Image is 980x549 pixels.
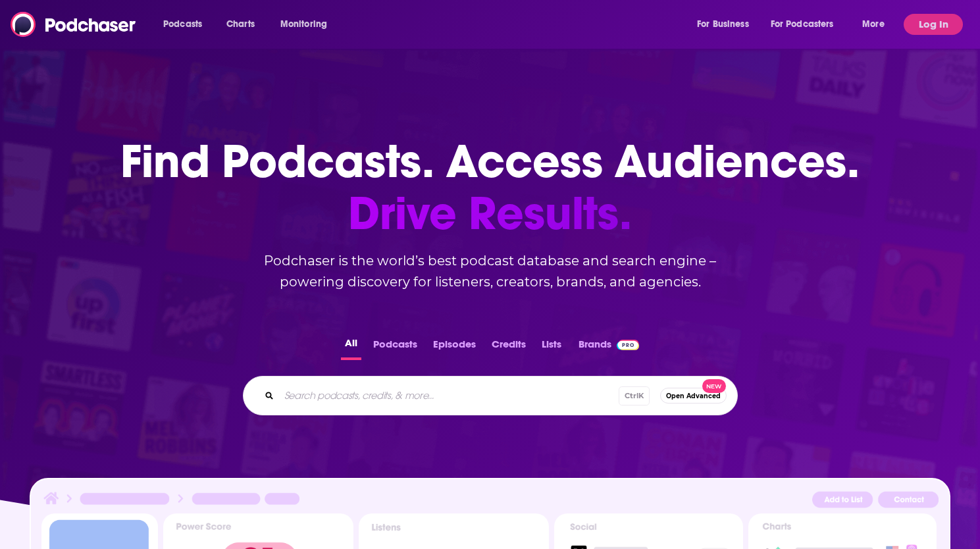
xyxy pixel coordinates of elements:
[579,334,640,360] a: BrandsPodchaser Pro
[771,15,834,34] span: For Podcasters
[280,15,327,34] span: Monitoring
[853,14,901,35] button: open menu
[904,14,963,35] button: Log In
[688,14,765,35] button: open menu
[666,392,721,400] span: Open Advanced
[120,188,860,240] span: Drive Results.
[619,386,650,405] span: Ctrl K
[271,14,344,35] button: open menu
[218,14,263,35] a: Charts
[429,334,480,360] button: Episodes
[538,334,565,360] button: Lists
[369,334,421,360] button: Podcasts
[341,334,361,360] button: All
[41,490,939,513] img: Podcast Insights Header
[488,334,530,360] button: Credits
[243,376,738,415] div: Search podcasts, credits, & more...
[226,15,255,34] span: Charts
[163,15,202,34] span: Podcasts
[660,388,727,404] button: Open AdvancedNew
[617,340,640,350] img: Podchaser Pro
[11,12,137,37] img: Podchaser - Follow, Share and Rate Podcasts
[120,136,860,240] h1: Find Podcasts. Access Audiences.
[702,379,726,393] span: New
[227,250,754,292] h2: Podchaser is the world’s best podcast database and search engine – powering discovery for listene...
[697,15,749,34] span: For Business
[279,385,619,406] input: Search podcasts, credits, & more...
[862,15,885,34] span: More
[762,14,853,35] button: open menu
[154,14,219,35] button: open menu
